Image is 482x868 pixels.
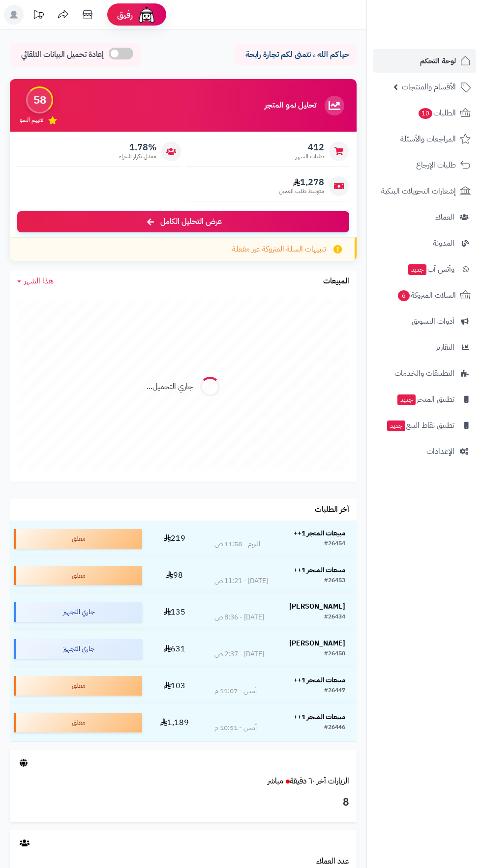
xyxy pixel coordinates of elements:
[146,668,203,704] td: 103
[17,211,349,232] a: عرض التحليل الكامل
[324,649,345,659] div: #26450
[373,440,476,463] a: الإعدادات
[117,9,133,21] span: رفيق
[294,712,345,722] strong: مبيعات المتجر 1++
[324,576,345,586] div: #26453
[387,420,405,431] span: جديد
[324,686,345,696] div: #26447
[373,101,476,125] a: الطلبات10
[119,142,156,153] span: 1.78%
[435,210,454,224] span: العملاء
[316,855,349,867] a: عدد العملاء
[324,539,345,549] div: #26454
[17,794,349,811] h3: 8
[289,638,345,648] strong: [PERSON_NAME]
[416,158,456,172] span: طلبات الإرجاع
[146,594,203,630] td: 135
[214,686,257,696] div: أمس - 11:07 م
[160,216,222,227] span: عرض التحليل الكامل
[397,394,416,405] span: جديد
[373,336,476,359] a: التقارير
[294,675,345,685] strong: مبيعات المتجر 1++
[17,276,54,287] a: هذا الشهر
[294,565,345,575] strong: مبيعات المتجر 1++
[146,631,203,667] td: 631
[373,179,476,203] a: إشعارات التحويلات البنكية
[137,5,156,25] img: ai-face.png
[373,309,476,333] a: أدوات التسويق
[147,381,193,392] div: جاري التحميل...
[119,152,156,161] span: معدل تكرار الشراء
[289,601,345,612] strong: [PERSON_NAME]
[296,152,324,161] span: طلبات الشهر
[373,257,476,281] a: وآتس آبجديد
[408,264,426,275] span: جديد
[146,521,203,557] td: 219
[21,49,104,60] span: إعادة تحميل البيانات التلقائي
[373,205,476,229] a: العملاء
[386,419,454,432] span: تطبيق نقاط البيع
[232,244,326,255] span: تنبيهات السلة المتروكة غير مفعلة
[324,613,345,622] div: #26434
[14,529,142,549] div: معلق
[323,277,349,286] h3: المبيعات
[419,108,432,119] span: 10
[373,231,476,255] a: المدونة
[268,775,283,787] small: مباشر
[373,388,476,411] a: تطبيق المتجرجديد
[14,566,142,586] div: معلق
[294,528,345,538] strong: مبيعات المتجر 1++
[14,602,142,622] div: جاري التجهيز
[296,142,324,153] span: 412
[400,132,456,146] span: المراجعات والأسئلة
[265,101,316,110] h3: تحليل نمو المتجر
[373,49,476,73] a: لوحة التحكم
[397,288,456,302] span: السلات المتروكة
[14,676,142,696] div: معلق
[24,275,54,287] span: هذا الشهر
[324,723,345,733] div: #26446
[20,116,43,124] span: تقييم النمو
[394,366,454,380] span: التطبيقات والخدمات
[373,362,476,385] a: التطبيقات والخدمات
[214,723,257,733] div: أمس - 10:51 م
[146,704,203,741] td: 1,189
[418,106,456,120] span: الطلبات
[14,713,142,732] div: معلق
[396,392,454,406] span: تطبيق المتجر
[241,49,349,60] p: حياكم الله ، نتمنى لكم تجارة رابحة
[407,262,454,276] span: وآتس آب
[398,290,410,301] span: 6
[214,613,264,622] div: [DATE] - 8:36 ص
[436,340,454,354] span: التقارير
[26,5,51,27] a: تحديثات المنصة
[315,505,349,514] h3: آخر الطلبات
[373,127,476,151] a: المراجعات والأسئلة
[412,314,454,328] span: أدوات التسويق
[373,414,476,437] a: تطبيق نقاط البيعجديد
[268,775,349,787] a: الزيارات آخر ٦٠ دقيقةمباشر
[373,153,476,177] a: طلبات الإرجاع
[426,445,454,458] span: الإعدادات
[420,54,456,68] span: لوحة التحكم
[279,177,324,188] span: 1,278
[402,80,456,94] span: الأقسام والمنتجات
[279,187,324,196] span: متوسط طلب العميل
[373,283,476,307] a: السلات المتروكة6
[214,649,264,659] div: [DATE] - 2:37 ص
[433,236,454,250] span: المدونة
[214,539,260,549] div: اليوم - 11:58 ص
[381,184,456,198] span: إشعارات التحويلات البنكية
[14,639,142,659] div: جاري التجهيز
[146,558,203,594] td: 98
[214,576,268,586] div: [DATE] - 11:21 ص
